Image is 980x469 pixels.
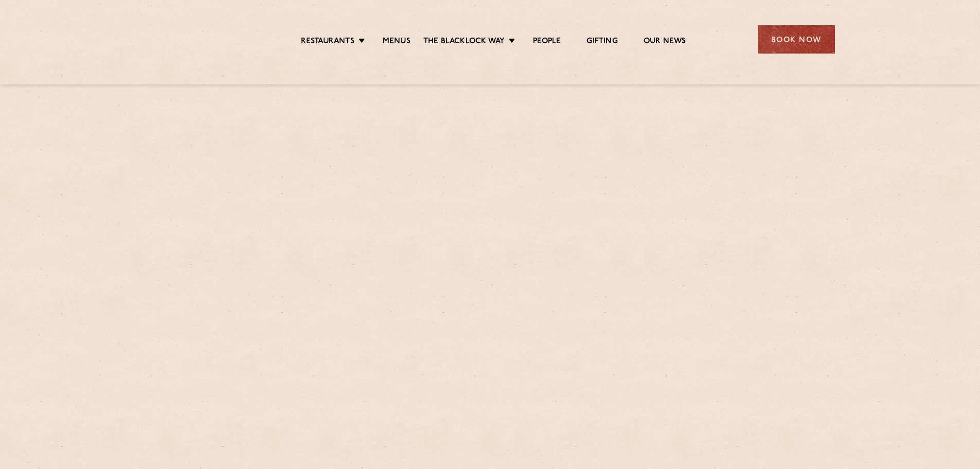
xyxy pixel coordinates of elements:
[758,25,835,54] div: Book Now
[301,37,354,48] a: Restaurants
[146,10,235,69] img: svg%3E
[533,37,561,48] a: People
[423,37,505,48] a: The Blacklock Way
[383,37,411,48] a: Menus
[586,37,617,48] a: Gifting
[644,37,686,48] a: Our News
